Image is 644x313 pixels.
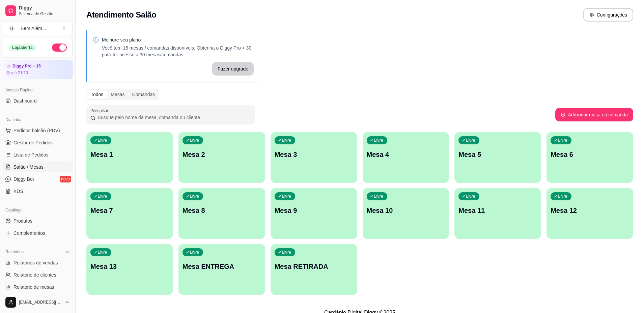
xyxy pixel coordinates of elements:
[3,228,73,238] a: Complementos
[212,62,254,76] button: Fazer upgrade
[271,132,357,183] button: LivreMesa 3
[466,194,475,199] p: Livre
[3,174,73,184] a: Diggy Botnovo
[282,250,291,255] p: Livre
[52,44,67,52] button: Alterar Status
[367,206,445,215] p: Mesa 10
[13,127,60,134] span: Pedidos balcão (PDV)
[3,257,73,268] a: Relatórios de vendas
[3,60,73,79] a: Diggy Pro + 15até 21/10
[466,138,475,143] p: Livre
[13,139,53,146] span: Gestor de Pedidos
[547,132,633,183] button: LivreMesa 6
[86,9,156,20] h2: Atendimento Salão
[19,11,70,17] span: Sistema de Gestão
[558,138,567,143] p: Livre
[458,206,537,215] p: Mesa 11
[547,188,633,239] button: LivreMesa 12
[551,150,629,159] p: Mesa 6
[183,150,261,159] p: Mesa 2
[3,205,73,216] div: Catálogo
[98,194,107,199] p: Livre
[363,188,449,239] button: LivreMesa 10
[282,194,291,199] p: Livre
[183,262,261,271] p: Mesa ENTREGA
[90,262,169,271] p: Mesa 13
[3,125,73,136] button: Pedidos balcão (PDV)
[558,194,567,199] p: Livre
[3,85,73,95] div: Acesso Rápido
[178,132,265,183] button: LivreMesa 2
[454,132,541,183] button: LivreMesa 5
[3,294,73,310] button: [EMAIL_ADDRESS][DOMAIN_NAME]
[11,70,28,76] article: até 21/10
[13,151,49,158] span: Lista de Pedidos
[275,206,353,215] p: Mesa 9
[454,188,541,239] button: LivreMesa 11
[271,244,357,295] button: LivreMesa RETIRADA
[12,64,41,69] article: Diggy Pro + 15
[13,272,56,278] span: Relatório de clientes
[3,149,73,160] a: Lista de Pedidos
[19,300,62,305] span: [EMAIL_ADDRESS][DOMAIN_NAME]
[3,162,73,172] a: Salão / Mesas
[98,250,107,255] p: Livre
[129,90,159,99] div: Comandas
[13,230,45,236] span: Complementos
[183,206,261,215] p: Mesa 8
[86,188,173,239] button: LivreMesa 7
[8,25,15,32] span: B
[3,137,73,148] a: Gestor de Pedidos
[374,194,384,199] p: Livre
[3,269,73,280] a: Relatório de clientes
[87,90,107,99] div: Todos
[90,150,169,159] p: Mesa 1
[583,8,633,22] button: Configurações
[13,164,44,170] span: Salão / Mesas
[13,284,54,290] span: Relatório de mesas
[13,218,32,224] span: Produtos
[190,250,199,255] p: Livre
[555,108,633,121] button: Adicionar mesa ou comanda
[3,186,73,197] a: KDS
[98,138,107,143] p: Livre
[95,114,251,121] input: Pesquisar
[367,150,445,159] p: Mesa 4
[86,244,173,295] button: LivreMesa 13
[458,150,537,159] p: Mesa 5
[5,249,24,255] span: Relatórios
[190,138,199,143] p: Livre
[178,188,265,239] button: LivreMesa 8
[190,194,199,199] p: Livre
[3,95,73,106] a: Dashboard
[8,44,36,51] div: Loja aberta
[90,108,111,113] label: Pesquisar
[13,176,34,182] span: Diggy Bot
[275,150,353,159] p: Mesa 3
[363,132,449,183] button: LivreMesa 4
[90,206,169,215] p: Mesa 7
[107,90,128,99] div: Mesas
[13,97,37,104] span: Dashboard
[178,244,265,295] button: LivreMesa ENTREGA
[19,5,70,11] span: Diggy
[275,262,353,271] p: Mesa RETIRADA
[86,132,173,183] button: LivreMesa 1
[102,45,254,58] p: Você tem 15 mesas / comandas disponíveis. Obtenha o Diggy Pro + 30 para ter acesso a 30 mesas/com...
[3,282,73,292] a: Relatório de mesas
[551,206,629,215] p: Mesa 12
[13,259,58,266] span: Relatórios de vendas
[3,3,73,19] a: DiggySistema de Gestão
[3,114,73,125] div: Dia a dia
[271,188,357,239] button: LivreMesa 9
[3,22,73,35] button: Select a team
[374,138,384,143] p: Livre
[13,188,23,195] span: KDS
[282,138,291,143] p: Livre
[21,25,46,32] div: Bem Além ...
[3,216,73,226] a: Produtos
[102,36,254,43] p: Melhore seu plano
